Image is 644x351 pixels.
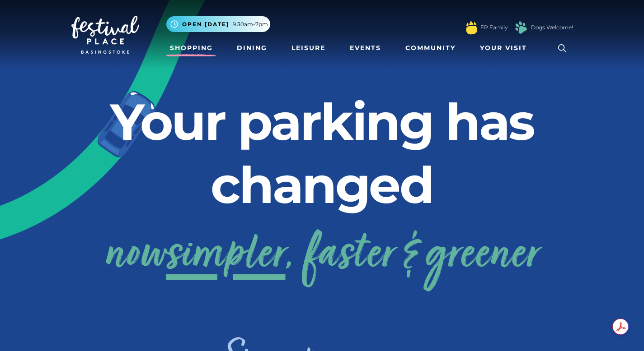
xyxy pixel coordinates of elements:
[166,40,216,56] a: Shopping
[166,220,286,292] span: simpler
[531,23,573,32] a: Dogs Welcome!
[105,220,539,292] a: nowsimpler, faster & greener
[182,20,229,28] span: Open [DATE]
[480,23,508,32] a: FP Family
[288,40,329,56] a: Leisure
[233,20,268,28] span: 9.30am-7pm
[402,40,459,56] a: Community
[233,40,271,56] a: Dining
[346,40,385,56] a: Events
[476,40,535,56] a: Your Visit
[71,16,139,54] img: Festival Place Logo
[480,43,527,53] span: Your Visit
[166,16,270,32] button: Open [DATE] 9.30am-7pm
[71,90,573,217] h2: Your parking has changed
